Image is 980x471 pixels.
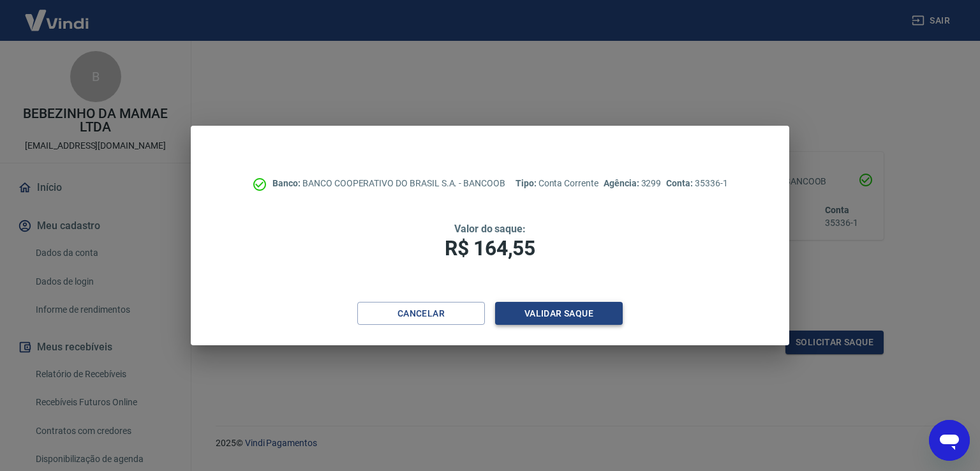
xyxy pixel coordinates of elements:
[516,178,538,188] span: Tipo:
[604,178,641,188] span: Agência:
[272,177,505,190] p: BANCO COOPERATIVO DO BRASIL S.A. - BANCOOB
[604,177,661,190] p: 3299
[495,302,623,325] button: Validar saque
[357,302,485,325] button: Cancelar
[272,178,302,188] span: Banco:
[516,177,598,190] p: Conta Corrente
[445,236,535,260] span: R$ 164,55
[666,178,695,188] span: Conta:
[666,177,727,190] p: 35336-1
[454,223,526,235] span: Valor do saque:
[929,420,970,461] iframe: Botão para abrir a janela de mensagens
